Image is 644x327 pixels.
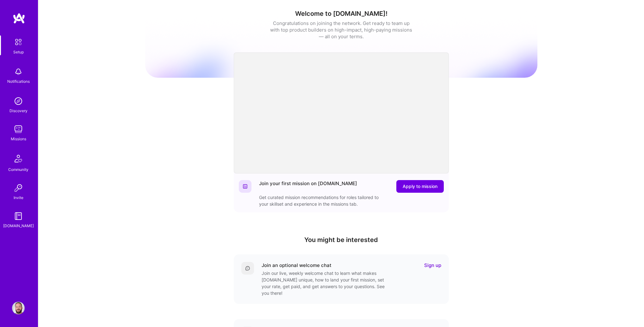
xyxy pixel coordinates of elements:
div: Get curated mission recommendations for roles tailored to your skillset and experience in the mis... [259,194,386,207]
span: Apply to mission [403,183,437,190]
img: Website [243,184,248,189]
h4: You might be interested [234,236,449,244]
img: logo [13,13,25,24]
div: [DOMAIN_NAME] [3,222,34,229]
img: bell [12,65,25,78]
div: Discovery [9,107,28,114]
div: Congratulations on joining the network. Get ready to team up with top product builders on high-im... [270,20,412,40]
div: Notifications [7,78,30,85]
img: Invite [12,182,25,194]
div: Community [8,166,28,173]
a: Sign up [424,262,441,269]
img: guide book [12,210,25,222]
img: User Avatar [12,302,25,314]
img: setup [12,35,25,49]
div: Join your first mission on [DOMAIN_NAME] [259,180,357,193]
h1: Welcome to [DOMAIN_NAME]! [145,10,537,17]
div: Join our live, weekly welcome chat to learn what makes [DOMAIN_NAME] unique, how to land your fir... [262,270,388,296]
img: Community [11,151,26,166]
img: Comment [245,266,250,271]
div: Missions [11,136,26,142]
div: Setup [13,49,24,55]
img: discovery [12,95,25,107]
iframe: video [234,52,449,173]
div: Invite [14,194,23,201]
img: teamwork [12,123,25,136]
div: Join an optional welcome chat [262,262,331,269]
